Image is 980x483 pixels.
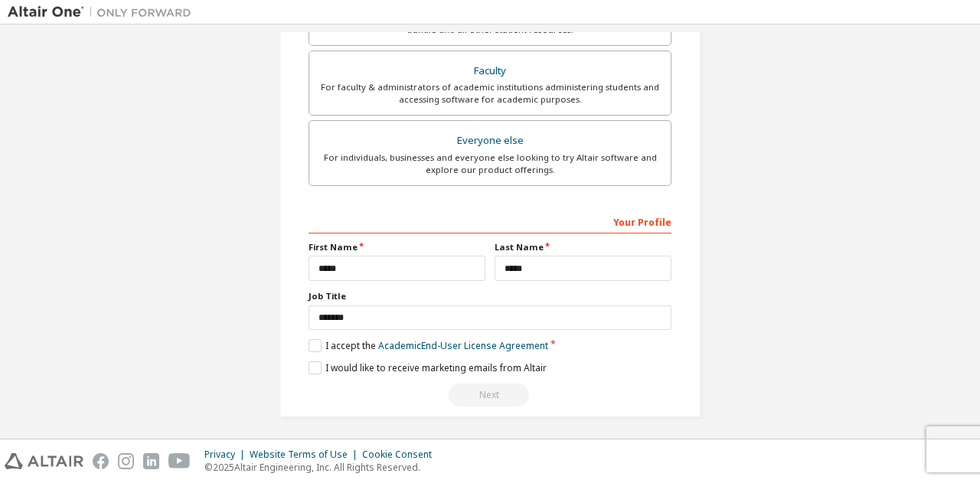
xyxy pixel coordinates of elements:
[378,339,548,352] a: Academic End-User License Agreement
[118,453,134,469] img: instagram.svg
[309,209,671,233] div: Your Profile
[143,453,159,469] img: linkedin.svg
[495,241,671,253] label: Last Name
[93,453,109,469] img: facebook.svg
[250,449,362,461] div: Website Terms of Use
[309,383,671,406] div: Read and acccept EULA to continue
[318,152,661,176] div: For individuals, businesses and everyone else looking to try Altair software and explore our prod...
[318,60,661,82] div: Faculty
[204,461,441,474] p: © 2025 Altair Engineering, Inc. All Rights Reserved.
[204,449,250,461] div: Privacy
[309,290,671,302] label: Job Title
[8,5,199,20] img: Altair One
[168,453,191,469] img: youtube.svg
[318,130,661,152] div: Everyone else
[362,449,441,461] div: Cookie Consent
[5,453,83,469] img: altair_logo.svg
[318,81,661,106] div: For faculty & administrators of academic institutions administering students and accessing softwa...
[309,361,547,374] label: I would like to receive marketing emails from Altair
[309,241,485,253] label: First Name
[309,339,548,352] label: I accept the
